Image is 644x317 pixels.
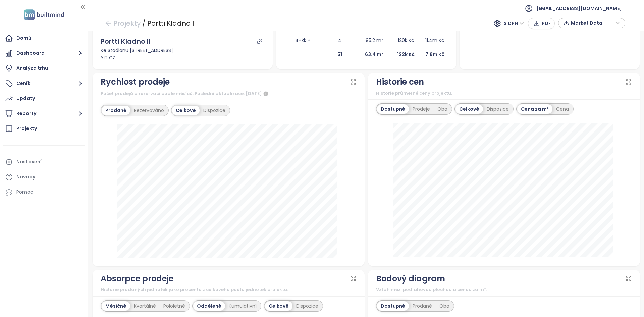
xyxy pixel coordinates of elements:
div: Prodané [409,301,436,311]
a: Updaty [3,92,85,105]
div: Portti Kladno II [101,36,150,47]
div: Dostupné [377,104,409,114]
div: Absorpce prodeje [101,272,173,285]
a: link [257,38,263,44]
div: Dispozice [292,301,322,311]
a: Analýza trhu [3,62,85,75]
a: arrow-left Projekty [105,17,141,30]
span: Market Data [571,18,614,28]
a: Projekty [3,122,85,136]
div: Dostupné [377,301,409,311]
div: Rezervováno [130,106,168,115]
div: Historie průměrné ceny projektu. [376,90,632,97]
div: Oba [436,301,453,311]
div: Domů [16,34,31,42]
button: Reporty [3,107,85,120]
img: logo [22,8,66,22]
div: Historie cen [376,75,424,88]
div: Historie prodaných jednotek jako procento z celkového počtu jednotek projektu. [101,286,357,293]
div: Bodový diagram [376,272,445,285]
div: Prodané [102,106,130,115]
div: Pomoc [16,188,33,196]
div: Updaty [16,94,35,103]
span: [EMAIL_ADDRESS][DOMAIN_NAME] [536,0,622,16]
span: 11.4m Kč [425,37,444,44]
div: Rychlost prodeje [101,75,170,88]
div: Měsíčně [102,301,130,311]
div: button [562,18,622,28]
td: 4+kk + [284,33,322,47]
div: / [142,17,146,30]
span: 120k Kč [398,37,414,44]
div: Pomoc [3,186,85,199]
div: Celkově [455,104,483,114]
div: Ke Stadionu [STREET_ADDRESS] [101,47,265,54]
span: PDF [542,20,551,27]
button: Dashboard [3,47,85,60]
div: YIT CZ [101,54,265,61]
div: Projekty [16,124,37,133]
div: Oba [434,104,451,114]
div: Cena [552,104,573,114]
div: Nastavení [16,158,42,166]
span: arrow-left [105,20,112,27]
span: S DPH [504,18,524,29]
div: Kvartálně [130,301,160,311]
td: 95.2 m² [358,33,390,47]
div: Vztah mezi podlahovou plochou a cenou za m². [376,286,632,293]
b: 51 [337,51,342,58]
div: Oddělené [193,301,225,311]
div: Cena za m² [517,104,552,114]
a: Návody [3,170,85,184]
div: Pololetně [160,301,189,311]
div: Celkově [172,106,200,115]
div: Dispozice [200,106,229,115]
a: Nastavení [3,155,85,169]
div: Návody [16,173,35,181]
b: 63.4 m² [365,51,383,58]
div: Počet prodejů a rezervací podle měsíců. Poslední aktualizace: [DATE] [101,90,357,98]
div: Celkově [265,301,292,311]
td: 4 [321,33,358,47]
a: Domů [3,32,85,45]
div: Prodeje [409,104,434,114]
button: Ceník [3,77,85,90]
div: Dispozice [483,104,513,114]
div: Kumulativní [225,301,260,311]
button: PDF [528,18,555,29]
div: Analýza trhu [16,64,48,72]
b: 7.8m Kč [425,51,444,58]
div: Portti Kladno II [147,17,196,30]
b: 122k Kč [397,51,415,58]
